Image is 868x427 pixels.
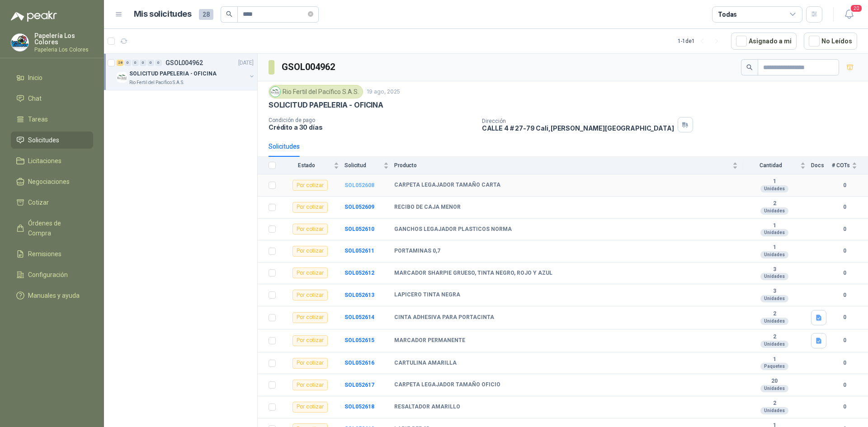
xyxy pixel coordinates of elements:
b: 2 [743,333,806,341]
div: Por cotizar [292,358,328,369]
th: Docs [811,157,832,174]
div: Por cotizar [292,290,328,300]
b: 1 [743,244,806,251]
p: [DATE] [238,59,254,67]
b: 0 [832,313,857,322]
b: 1 [743,178,806,185]
b: 0 [832,181,857,190]
a: SOL052617 [344,382,374,388]
b: 2 [743,400,806,407]
div: Por cotizar [292,267,328,278]
b: RECIBO DE CAJA MENOR [394,204,461,211]
div: Todas [718,9,737,19]
a: Manuales y ayuda [11,287,93,304]
b: CARPETA LEGAJADOR TAMAÑO CARTA [394,182,500,189]
div: Paquetes [760,363,788,370]
span: Solicitudes [28,135,59,145]
div: Por cotizar [292,335,328,346]
b: SOL052618 [344,404,374,410]
div: Unidades [760,185,788,192]
b: 0 [832,225,857,234]
b: CARPETA LEGAJADOR TAMAÑO OFICIO [394,381,500,389]
span: Órdenes de Compra [28,218,85,238]
img: Company Logo [11,34,28,51]
p: Papeleria Los Colores [34,47,93,52]
span: search [226,11,232,17]
h1: Mis solicitudes [134,8,192,21]
b: 3 [743,288,806,295]
div: 0 [132,60,139,66]
b: LAPICERO TINTA NEGRA [394,291,460,299]
a: SOL052609 [344,204,374,210]
span: Tareas [28,114,48,124]
a: SOL052612 [344,270,374,276]
b: PORTAMINAS 0,7 [394,248,440,255]
div: 1 - 1 de 1 [678,34,724,48]
b: MARCADOR SHARPIE GRUESO, TINTA NEGRO, ROJO Y AZUL [394,270,552,277]
b: GANCHOS LEGAJADOR PLASTICOS NORMA [394,226,512,233]
span: Manuales y ayuda [28,291,80,300]
a: Licitaciones [11,152,93,169]
a: 28 0 0 0 0 0 GSOL004962[DATE] Company LogoSOLICITUD PAPELERIA - OFICINARio Fertil del Pacífico S.... [117,57,255,86]
div: 0 [147,60,154,66]
b: 0 [832,269,857,277]
a: SOL052615 [344,337,374,343]
p: Crédito a 30 días [269,123,475,131]
div: Solicitudes [269,141,300,151]
p: Condición de pago [269,117,475,123]
b: 0 [832,336,857,345]
p: Rio Fertil del Pacífico S.A.S. [129,79,184,86]
b: 20 [743,378,806,385]
div: Por cotizar [292,380,328,390]
a: Remisiones [11,245,93,263]
div: Rio Fertil del Pacífico S.A.S. [269,85,363,99]
th: Solicitud [344,157,394,174]
div: Unidades [760,295,788,302]
span: close-circle [308,10,313,19]
a: Chat [11,90,93,107]
div: Por cotizar [292,180,328,191]
th: Cantidad [743,157,811,174]
a: Solicitudes [11,131,93,149]
b: 0 [832,359,857,367]
span: Producto [394,162,731,169]
p: Dirección [482,118,674,124]
div: Por cotizar [292,224,328,235]
span: Chat [28,94,42,103]
b: SOL052608 [344,182,374,188]
b: 0 [832,403,857,411]
th: # COTs [832,157,868,174]
div: Por cotizar [292,202,328,213]
a: Cotizar [11,194,93,211]
div: Unidades [760,318,788,325]
b: CARTULINA AMARILLA [394,360,457,367]
p: 19 ago, 2025 [367,88,400,96]
span: Negociaciones [28,177,70,187]
b: 2 [743,200,806,207]
a: SOL052616 [344,360,374,366]
b: 1 [743,222,806,230]
div: Unidades [760,385,788,392]
b: RESALTADOR AMARILLO [394,404,460,411]
div: Unidades [760,207,788,215]
button: 20 [841,6,857,23]
a: Configuración [11,266,93,283]
a: SOL052610 [344,226,374,232]
div: Unidades [760,229,788,236]
a: SOL052611 [344,248,374,254]
a: SOL052614 [344,314,374,320]
span: 28 [199,9,213,20]
b: MARCADOR PERMANENTE [394,337,465,344]
div: 0 [124,60,131,66]
p: CALLE 4 # 27-79 Cali , [PERSON_NAME][GEOGRAPHIC_DATA] [482,124,674,132]
div: Unidades [760,273,788,280]
a: Inicio [11,69,93,86]
b: 1 [743,356,806,363]
b: 0 [832,247,857,255]
b: SOL052613 [344,292,374,298]
p: Papelería Los Colores [34,33,93,45]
